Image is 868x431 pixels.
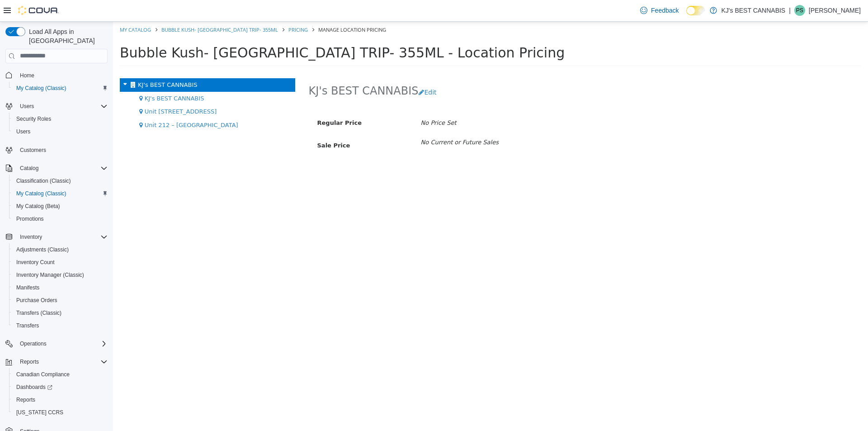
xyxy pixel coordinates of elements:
[9,269,111,281] button: Inventory Manager (Classic)
[13,394,108,405] span: Reports
[2,69,111,82] button: Home
[13,126,34,137] a: Users
[16,259,55,266] span: Inventory Count
[16,356,108,367] span: Reports
[13,320,42,331] a: Transfers
[13,270,88,280] a: Inventory Manager (Classic)
[722,5,786,16] p: KJ's BEST CANNABIS
[13,282,108,293] span: Manifests
[13,188,108,199] span: My Catalog (Classic)
[16,163,42,174] button: Catalog
[13,308,65,318] a: Transfers (Classic)
[686,6,705,15] input: Dark Mode
[2,231,111,243] button: Inventory
[2,100,111,113] button: Users
[32,86,104,93] span: Unit [STREET_ADDRESS]
[16,203,60,210] span: My Catalog (Beta)
[13,394,39,405] a: Reports
[13,257,58,268] a: Inventory Count
[9,381,111,393] a: Dashboards
[9,113,111,125] button: Security Roles
[9,368,111,381] button: Canadian Compliance
[16,356,42,367] button: Reports
[204,120,237,127] span: Sale Price
[20,165,38,172] span: Catalog
[13,382,56,393] a: Dashboards
[16,271,84,279] span: Inventory Manager (Classic)
[9,200,111,213] button: My Catalog (Beta)
[9,281,111,294] button: Manifests
[16,297,57,304] span: Purchase Orders
[16,338,108,349] span: Operations
[13,407,67,418] a: [US_STATE] CCRS
[25,60,85,66] span: KJ's BEST CANNABIS
[196,62,306,76] h2: KJ's BEST CANNABIS
[16,163,108,174] span: Catalog
[16,177,71,185] span: Classification (Classic)
[9,393,111,406] button: Reports
[32,73,91,80] span: KJ's BEST CANNABIS
[686,15,687,16] span: Dark Mode
[16,409,63,416] span: [US_STATE] CCRS
[13,83,70,94] a: My Catalog (Classic)
[16,144,108,156] span: Customers
[9,319,111,332] button: Transfers
[13,244,72,255] a: Adjustments (Classic)
[9,82,111,95] button: My Catalog (Classic)
[16,338,50,349] button: Operations
[789,5,791,16] p: |
[16,322,39,329] span: Transfers
[13,308,108,318] span: Transfers (Classic)
[7,5,38,11] a: My Catalog
[305,62,328,79] button: Edit
[32,100,125,107] span: Unit 212 – [GEOGRAPHIC_DATA]
[308,98,344,104] i: No Price Set
[9,406,111,419] button: [US_STATE] CCRS
[13,282,43,293] a: Manifests
[2,162,111,175] button: Catalog
[18,6,59,15] img: Cova
[9,175,111,187] button: Classification (Classic)
[16,70,108,81] span: Home
[16,85,66,92] span: My Catalog (Classic)
[13,201,64,212] a: My Catalog (Beta)
[20,147,46,154] span: Customers
[16,115,51,123] span: Security Roles
[16,232,108,242] span: Inventory
[13,175,75,186] a: Classification (Classic)
[25,27,108,45] span: Load All Apps in [GEOGRAPHIC_DATA]
[13,188,70,199] a: My Catalog (Classic)
[13,175,108,186] span: Classification (Classic)
[9,307,111,319] button: Transfers (Classic)
[13,320,108,331] span: Transfers
[175,5,195,11] a: Pricing
[16,145,50,156] a: Customers
[794,5,805,16] div: Pan Sharma
[13,213,108,224] span: Promotions
[16,309,61,317] span: Transfers (Classic)
[13,295,61,306] a: Purchase Orders
[637,1,682,19] a: Feedback
[13,369,108,380] span: Canadian Compliance
[9,213,111,225] button: Promotions
[20,358,39,365] span: Reports
[16,70,38,81] a: Home
[13,270,108,280] span: Inventory Manager (Classic)
[13,369,73,380] a: Canadian Compliance
[205,5,273,11] span: Manage Location Pricing
[9,125,111,138] button: Users
[796,5,803,16] span: PS
[2,355,111,368] button: Reports
[651,6,679,15] span: Feedback
[20,103,34,110] span: Users
[20,72,34,79] span: Home
[16,101,38,112] button: Users
[7,23,452,39] span: Bubble Kush- [GEOGRAPHIC_DATA] TRIP- 355ML - Location Pricing
[48,5,165,11] a: Bubble Kush- [GEOGRAPHIC_DATA] TRIP- 355ML
[2,143,111,156] button: Customers
[13,114,108,124] span: Security Roles
[16,284,39,291] span: Manifests
[16,215,44,223] span: Promotions
[16,190,66,197] span: My Catalog (Classic)
[9,243,111,256] button: Adjustments (Classic)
